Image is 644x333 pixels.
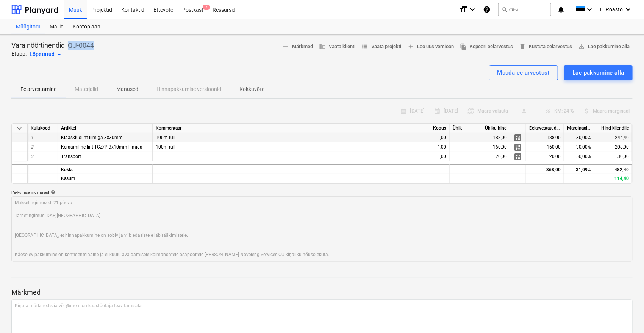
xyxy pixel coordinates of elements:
[156,135,175,140] span: 100m rull
[28,124,58,133] div: Kulukood
[11,288,633,297] p: Märkmed
[564,124,594,133] div: Marginaal, %
[578,42,630,51] span: Lae pakkumine alla
[594,164,632,174] div: 482,40
[153,124,419,133] div: Kommentaar
[468,5,477,14] i: keyboard_arrow_down
[239,85,264,93] p: Kokkuvõte
[472,133,510,142] div: 188,00
[564,152,594,161] div: 50,00%
[572,68,624,78] div: Lae pakkumine alla
[55,50,64,59] span: arrow_drop_down
[526,164,564,174] div: 368,00
[279,41,316,53] button: Märkmed
[513,133,522,142] span: Halda rea detailset jaotust
[61,154,81,159] span: Transport
[49,190,55,194] span: help
[419,124,450,133] div: Kogus
[519,43,526,50] span: delete
[564,65,633,80] button: Lae pakkumine alla
[513,152,522,161] span: Halda rea detailset jaotust
[460,43,467,50] span: file_copy
[45,19,68,34] a: Mallid
[15,124,24,133] span: Ahenda kõik kategooriad
[564,142,594,152] div: 30,00%
[203,5,210,10] span: 2
[11,19,45,34] a: Müügitoru
[407,43,414,50] span: add
[489,65,558,80] button: Muuda eelarvestust
[594,142,632,152] div: 208,00
[20,85,56,93] p: Eelarvestamine
[450,124,472,133] div: Ühik
[472,142,510,152] div: 160,00
[498,3,551,16] button: Otsi
[11,41,65,50] p: Vara nöörtihendid
[575,41,633,53] button: Lae pakkumine alla
[557,5,565,14] i: notifications
[361,43,368,50] span: view_list
[564,164,594,174] div: 31,09%
[459,5,468,14] i: format_size
[11,196,633,262] textarea: Maksetingimused: 21 päeva Tarnetingimus: DAP, [GEOGRAPHIC_DATA] [GEOGRAPHIC_DATA], et hinnapakkum...
[564,133,594,142] div: 30,00%
[68,41,94,50] p: QU-0044
[419,152,450,161] div: 1,00
[600,6,623,13] span: L. Roasto
[460,42,513,51] span: Kopeeri eelarvestus
[11,190,633,195] div: Pakkumise tingimused
[594,174,632,183] div: 114,40
[282,42,313,51] span: Märkmed
[361,42,401,51] span: Vaata projekti
[419,133,450,142] div: 1,00
[526,152,564,161] div: 20,00
[30,50,64,59] div: Lõpetatud
[68,19,105,34] a: Kontoplaan
[516,41,575,53] button: Kustuta eelarvestus
[407,42,454,51] span: Loo uus versioon
[61,135,123,140] span: Klaaskiudlint liimiga 3x30mm
[58,164,153,174] div: Kokku
[526,142,564,152] div: 160,00
[58,174,153,183] div: Kasum
[31,154,33,159] span: 3
[585,5,594,14] i: keyboard_arrow_down
[594,152,632,161] div: 30,00
[316,41,358,53] button: Vaata klienti
[31,135,33,140] span: 1
[472,152,510,161] div: 20,00
[519,42,572,51] span: Kustuta eelarvestus
[594,133,632,142] div: 244,40
[116,85,138,93] p: Manused
[526,124,564,133] div: Eelarvestatud maksumus
[624,5,633,14] i: keyboard_arrow_down
[578,43,585,50] span: save_alt
[61,144,142,150] span: Keraamiline lint TCZ/P 3x10mm liimiga
[404,41,457,53] button: Loo uus versioon
[11,50,27,59] p: Etapp:
[526,133,564,142] div: 188,00
[594,124,632,133] div: Hind kliendile
[319,42,355,51] span: Vaata klienti
[358,41,404,53] button: Vaata projekti
[156,144,175,150] span: 100m rull
[457,41,516,53] button: Kopeeri eelarvestus
[319,43,326,50] span: business
[502,6,508,13] span: search
[419,142,450,152] div: 1,00
[282,43,289,50] span: notes
[497,68,550,78] div: Muuda eelarvestust
[31,144,33,150] span: 2
[513,143,522,152] span: Halda rea detailset jaotust
[472,124,510,133] div: Ühiku hind
[58,124,153,133] div: Artikkel
[483,5,491,14] i: Abikeskus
